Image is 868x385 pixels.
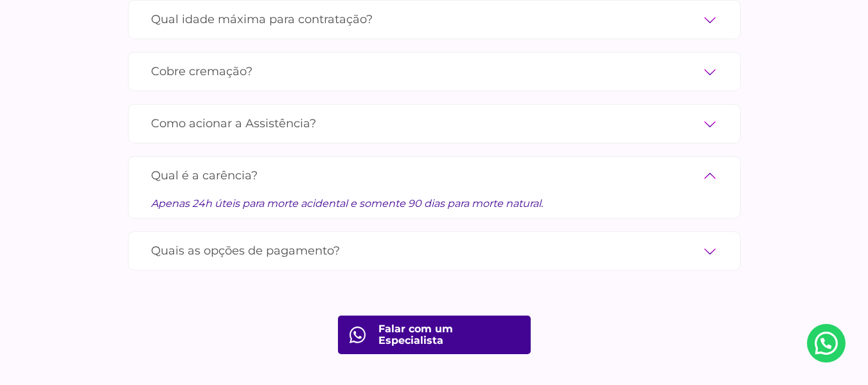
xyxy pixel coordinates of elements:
label: Cobre cremação? [151,60,718,83]
label: Qual é a carência? [151,165,718,187]
label: Quais as opções de pagamento? [151,240,718,262]
label: Qual idade máxima para contratação? [151,8,718,31]
a: Falar com um Especialista [338,316,531,354]
label: Como acionar a Assistência? [151,112,718,135]
a: Nosso Whatsapp [807,324,846,363]
img: fale com consultor [350,327,366,343]
div: Apenas 24h úteis para morte acidental e somente 90 dias para morte natural. [151,187,718,210]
